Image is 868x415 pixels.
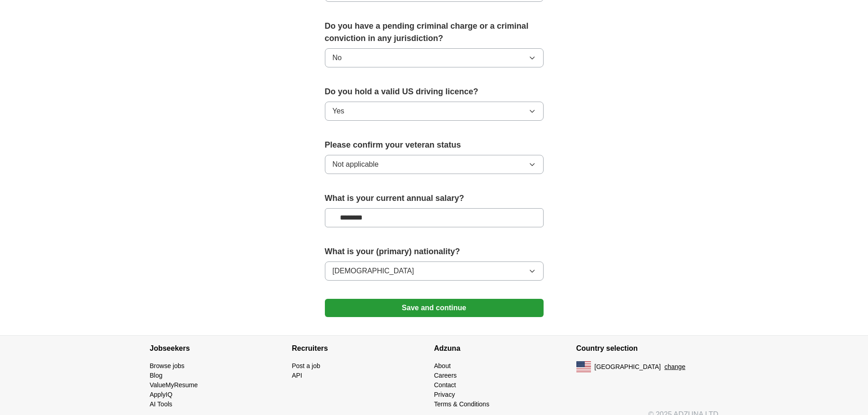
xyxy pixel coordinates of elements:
[150,400,173,408] a: AI Tools
[333,106,344,117] span: Yes
[325,192,544,205] label: What is your current annual salary?
[434,362,451,369] a: About
[333,52,342,63] span: No
[325,246,544,258] label: What is your (primary) nationality?
[333,159,379,170] span: Not applicable
[292,362,320,369] a: Post a job
[434,391,455,398] a: Privacy
[325,102,544,121] button: Yes
[434,381,456,389] a: Contact
[325,20,544,45] label: Do you have a pending criminal charge or a criminal conviction in any jurisdiction?
[325,155,544,174] button: Not applicable
[333,266,414,277] span: [DEMOGRAPHIC_DATA]
[150,372,163,379] a: Blog
[434,400,489,408] a: Terms & Conditions
[595,362,661,372] span: [GEOGRAPHIC_DATA]
[292,372,303,379] a: API
[325,299,544,317] button: Save and continue
[150,391,173,398] a: ApplyIQ
[150,381,198,389] a: ValueMyResume
[325,139,544,151] label: Please confirm your veteran status
[325,86,544,98] label: Do you hold a valid US driving licence?
[664,362,685,372] button: change
[434,372,457,379] a: Careers
[325,261,544,281] button: [DEMOGRAPHIC_DATA]
[150,362,185,369] a: Browse jobs
[576,361,591,372] img: US flag
[576,336,719,361] h4: Country selection
[325,48,544,67] button: No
